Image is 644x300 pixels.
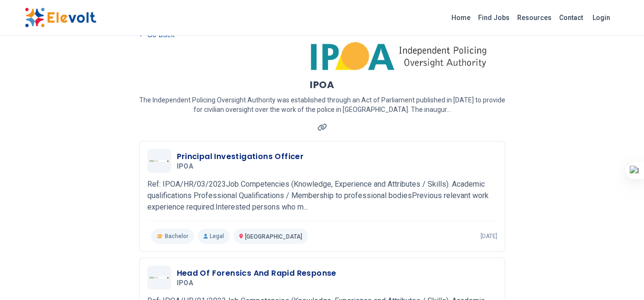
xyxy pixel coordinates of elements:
[147,149,497,244] a: IPOAPrincipal Investigations OfficerIPOARef: IPOA/HR/03/2023Job Competencies (Knowledge, Experien...
[177,268,337,279] h3: Head Of Forensics And Rapid Response
[310,78,334,91] h1: IPOA
[480,232,497,240] p: [DATE]
[147,179,497,213] p: Ref: IPOA/HR/03/2023Job Competencies (Knowledge, Experience and Attributes / Skills). Academic qu...
[555,10,587,25] a: Contact
[177,279,193,288] span: IPOA
[25,8,96,28] img: Elevolt
[245,233,302,240] span: [GEOGRAPHIC_DATA]
[165,232,188,240] span: Bachelor
[474,10,513,25] a: Find Jobs
[587,8,616,27] a: Login
[177,151,304,162] h3: Principal Investigations Officer
[177,162,193,171] span: IPOA
[139,95,505,114] p: The Independent Policing Oversight Authority was established through an Act of Parliament publish...
[150,277,169,278] img: IPOA
[448,10,474,25] a: Home
[513,10,555,25] a: Resources
[150,160,169,161] img: IPOA
[198,229,230,244] p: Legal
